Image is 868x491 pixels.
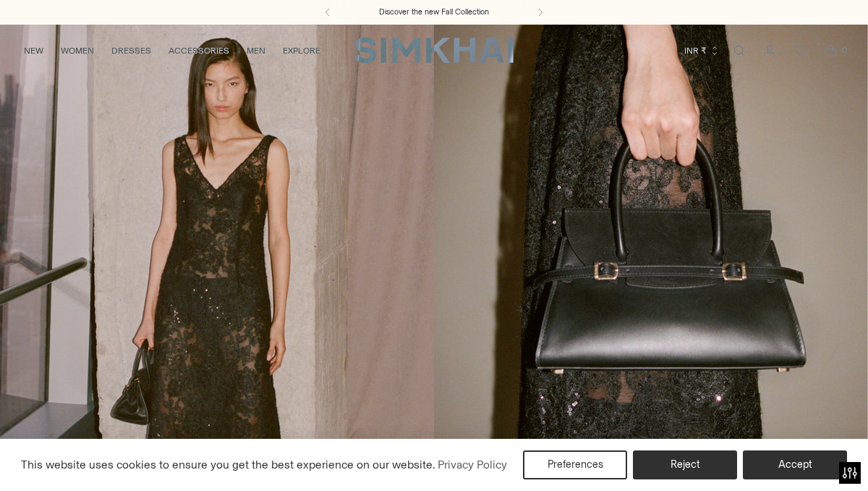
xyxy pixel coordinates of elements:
button: Preferences [523,450,627,479]
button: INR ₹ [684,35,720,67]
button: Accept [743,450,847,479]
a: ACCESSORIES [169,35,229,67]
button: Reject [633,450,737,479]
a: Discover the new Fall Collection [379,7,489,18]
span: 0 [838,43,851,56]
a: DRESSES [111,35,151,67]
a: MEN [247,35,265,67]
a: WOMEN [61,35,94,67]
a: SIMKHAI [354,36,514,64]
a: NEW [24,35,43,67]
a: Open cart modal [816,36,845,65]
a: Go to the account page [755,36,784,65]
a: EXPLORE [283,35,320,67]
a: Wishlist [786,36,814,65]
span: This website uses cookies to ensure you get the best experience on our website. [21,458,435,471]
a: Privacy Policy (opens in a new tab) [435,454,509,476]
a: Open search modal [725,36,754,65]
